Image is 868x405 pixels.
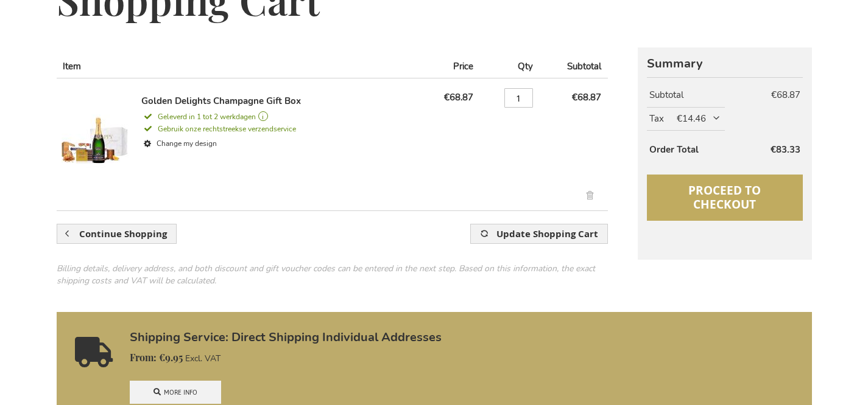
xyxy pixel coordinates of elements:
span: Qty [518,60,533,72]
span: €83.33 [771,144,800,156]
button: Update Shopping Cart [470,224,607,244]
a: Golden Delights Champagne Gift Box [62,95,141,196]
a: Shipping Service: Direct Shipping Individual Addresses [130,331,800,344]
img: Golden Delights Champagne Gift Box [62,95,129,192]
span: €68.87 [572,91,601,103]
span: Subtotal [567,60,601,72]
span: Price [453,60,473,72]
span: €68.87 [444,91,473,103]
th: Subtotal [647,84,750,106]
span: €68.87 [771,89,800,101]
button: Proceed to Checkout [647,175,802,221]
span: Update Shopping Cart [496,227,598,240]
div: Billing details, delivery address, and both discount and gift voucher codes can be entered in the... [57,263,608,287]
span: Excl. VAT [185,353,221,364]
strong: Summary [647,57,802,71]
span: Continue Shopping [79,227,167,240]
strong: Order Total [649,144,699,156]
a: Continue Shopping [57,224,177,244]
span: Proceed to Checkout [688,182,761,212]
span: €9.95 [130,351,183,364]
span: €14.46 [677,112,722,125]
span: Gebruik onze rechtstreekse verzendservice [141,124,296,134]
a: Change my design [141,135,414,153]
a: Golden Delights Champagne Gift Box [141,95,301,107]
a: More info [130,381,221,404]
span: Item [63,60,81,72]
a: Gebruik onze rechtstreekse verzendservice [141,122,296,134]
span: Tax [649,112,664,125]
a: Geleverd in 1 tot 2 werkdagen [141,111,414,122]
